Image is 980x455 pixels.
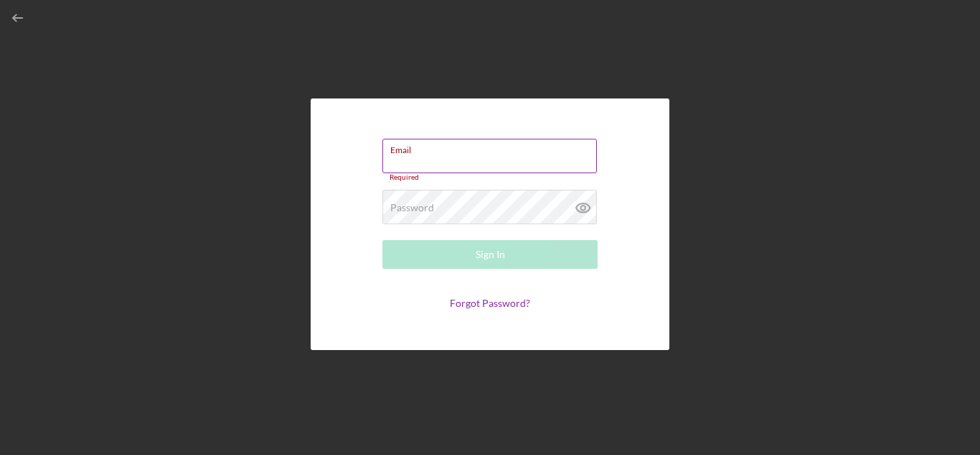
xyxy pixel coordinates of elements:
[382,173,598,182] div: Required
[476,240,505,269] div: Sign In
[382,240,598,269] button: Sign In
[390,139,597,155] label: Email
[450,297,530,309] a: Forgot Password?
[390,202,434,213] label: Password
